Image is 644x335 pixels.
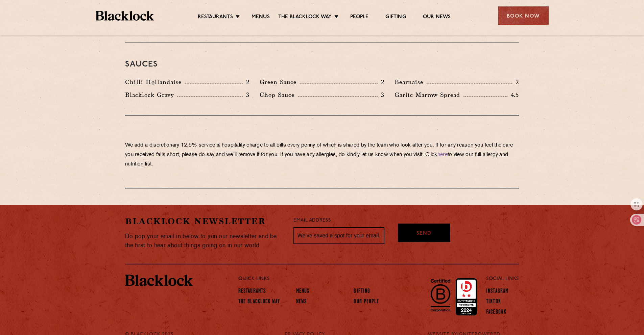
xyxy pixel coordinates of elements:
a: TikTok [486,299,501,306]
a: Restaurants [198,14,233,21]
input: We’ve saved a spot for your email... [293,227,384,244]
p: Garlic Marrow Spread [395,90,463,100]
img: BL_Textured_Logo-footer-cropped.svg [96,11,154,21]
a: Gifting [354,288,370,295]
a: Menus [252,14,270,21]
a: Our People [354,299,379,306]
p: Bearnaise [395,77,427,87]
p: Quick Links [238,275,464,283]
a: People [350,14,368,21]
p: 2 [512,78,519,86]
div: Book Now [498,6,549,25]
a: News [296,299,307,306]
h3: Sauces [125,60,519,69]
a: Facebook [486,309,506,316]
a: Our News [423,14,451,21]
img: B-Corp-Logo-Black-RGB.svg [427,275,454,315]
label: Email Address [293,217,331,225]
a: The Blacklock Way [238,299,280,306]
p: Social Links [486,275,519,283]
p: 2 [243,78,249,86]
a: The Blacklock Way [278,14,332,21]
a: Restaurants [238,288,266,295]
img: BL_Textured_Logo-footer-cropped.svg [125,275,193,286]
h2: Blacklock Newsletter [125,215,283,227]
a: here [437,152,448,157]
p: 4.5 [507,91,519,99]
p: 3 [378,91,384,99]
p: We add a discretionary 12.5% service & hospitality charge to all bills every penny of which is sh... [125,141,519,169]
span: Send [416,230,431,238]
p: Do pop your email in below to join our newsletter and be the first to hear about things going on ... [125,232,283,250]
p: Chop Sauce [260,90,298,100]
p: Green Sauce [260,77,300,87]
p: 3 [243,91,249,99]
p: Chilli Hollandaise [125,77,185,87]
a: Instagram [486,288,508,295]
p: Blacklock Gravy [125,90,177,100]
a: Gifting [385,14,406,21]
p: 2 [378,78,384,86]
img: Accred_2023_2star.png [456,278,477,315]
a: Menus [296,288,310,295]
